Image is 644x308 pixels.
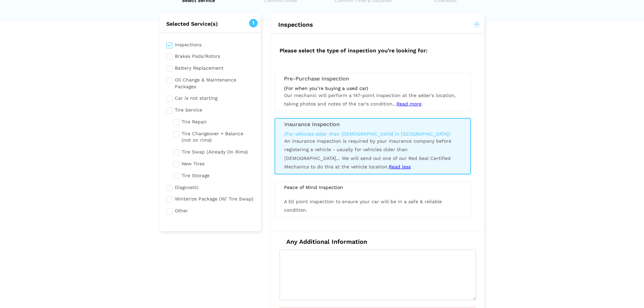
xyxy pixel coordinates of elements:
button: Inspections [278,21,478,29]
h4: Any Additional Information [280,238,476,245]
span: 1 [249,19,258,27]
div: (For when you’re buying a used car) [284,85,461,91]
h3: Pre-Purchase Inspection [284,76,461,82]
div: (For vehicles older than [DEMOGRAPHIC_DATA] in [GEOGRAPHIC_DATA]) [284,131,461,137]
span: Read less [389,164,411,169]
div: Peace of Mind Inspection [279,184,467,190]
h2: Selected Service(s) [160,21,261,27]
span: An insurance inspection is required by your insurance company before registering a vehicle - usua... [284,138,451,169]
h2: Please select the type of inspection you’re looking for: [273,41,483,59]
span: We will send out one of our Red Seal Certified Mechanics to do this at the vehicle location. [284,156,451,169]
span: A 50 point inspection to ensure your car will be in a safe & reliable condition. [284,199,442,213]
h3: Insurance Inspection [284,121,461,127]
span: Read more [397,101,422,106]
span: Our mechanic will perform a 147-point inspection at the seller's location, taking photos and note... [284,93,456,106]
